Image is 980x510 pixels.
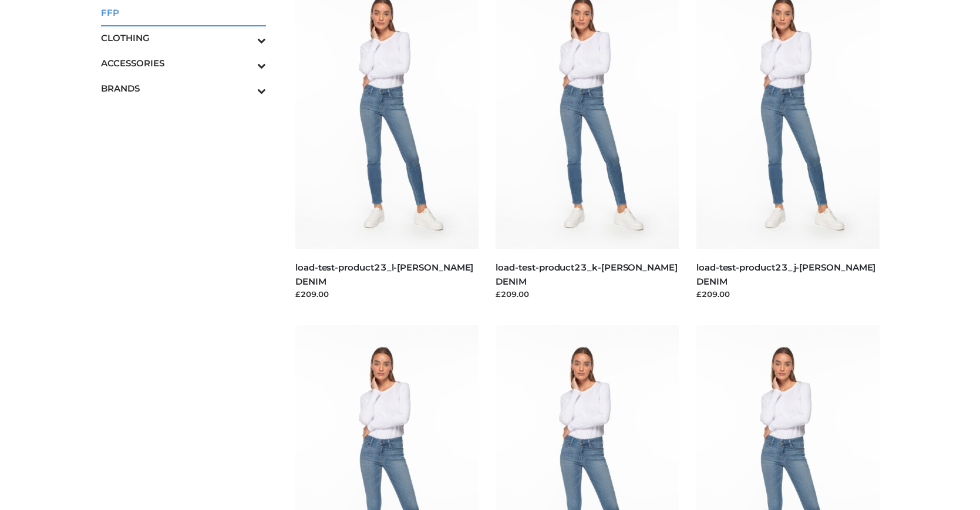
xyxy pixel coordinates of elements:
[101,82,267,95] span: BRANDS
[101,31,267,45] span: CLOTHING
[295,262,473,286] a: load-test-product23_l-[PERSON_NAME] DENIM
[225,50,266,76] button: Toggle Submenu
[696,262,875,286] a: load-test-product23_j-[PERSON_NAME] DENIM
[101,76,267,101] a: BRANDSToggle Submenu
[295,288,479,300] div: £209.00
[101,6,267,19] span: FFP
[101,56,267,70] span: ACCESSORIES
[496,262,677,286] a: load-test-product23_k-[PERSON_NAME] DENIM
[496,288,679,300] div: £209.00
[101,50,267,76] a: ACCESSORIESToggle Submenu
[225,76,266,101] button: Toggle Submenu
[225,25,266,50] button: Toggle Submenu
[101,25,267,50] a: CLOTHINGToggle Submenu
[696,288,880,300] div: £209.00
